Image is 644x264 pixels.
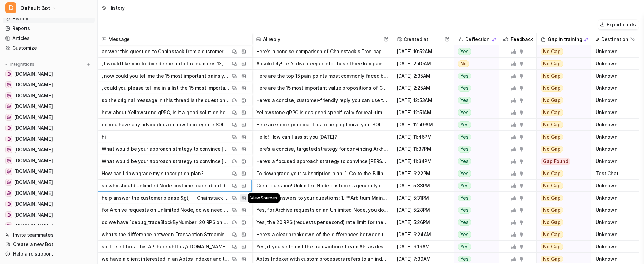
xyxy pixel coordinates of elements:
[3,199,95,209] a: docs.sui.io[DOMAIN_NAME]
[396,155,451,167] span: [DATE] 11:34PM
[7,104,11,108] img: ethereum.org
[396,119,451,131] span: [DATE] 12:49AM
[3,240,95,249] a: Create a new Bot
[541,158,570,165] span: Gap Found
[594,228,636,241] span: Unknown
[7,126,11,130] img: docs.ton.org
[256,228,388,241] button: Here’s a clear breakdown of the differences between the Transaction Streaming Service and the Ind...
[3,69,95,79] a: docs.chainstack.com[DOMAIN_NAME]
[396,192,451,204] span: [DATE] 5:31PM
[100,33,249,45] span: Message
[454,192,496,204] button: Yes
[102,228,230,241] p: what’s the difference between Transaction Streaming Service and Indexer API? <https://[DOMAIN_NAM...
[256,216,388,228] button: Yes, the 20 RPS (requests per second) rate limit for the debug_traceBlockByNumber method on Arbit...
[537,241,587,253] button: No Gap
[537,58,587,70] button: No Gap
[256,45,388,58] button: Here's a concise comparison of Chainstack's Tron capabilities versus TronGrid: **Feature & Method...
[458,170,471,177] span: Yes
[7,169,11,174] img: geth.ethereum.org
[537,155,587,167] button: Gap Found
[3,61,36,68] button: Integrations
[396,167,451,180] span: [DATE] 9:22PM
[537,216,587,228] button: No Gap
[541,170,563,177] span: No Gap
[454,106,496,119] button: Yes
[3,80,95,89] a: chainstack.com[DOMAIN_NAME]
[14,168,53,175] span: [DOMAIN_NAME]
[10,62,34,67] p: Integrations
[458,182,471,189] span: Yes
[541,195,563,201] span: No Gap
[594,94,636,106] span: Unknown
[537,70,587,82] button: No Gap
[541,97,563,104] span: No Gap
[458,195,471,201] span: Yes
[86,62,91,67] img: menu_add.svg
[3,178,95,187] a: docs.polygon.technology[DOMAIN_NAME]
[256,70,388,82] button: Here are the top 15 pain points most commonly faced by data indexers, especially those considerin...
[458,109,471,116] span: Yes
[541,109,563,116] span: No Gap
[256,131,388,143] button: Hello! How can I assist you [DATE]?
[454,45,496,58] button: Yes
[7,202,11,206] img: docs.sui.io
[537,192,587,204] button: No Gap
[454,228,496,241] button: Yes
[3,34,95,43] a: Articles
[3,221,95,230] a: aptos.dev[DOMAIN_NAME]
[396,58,451,70] span: [DATE] 2:40AM
[458,207,471,214] span: Yes
[256,82,388,94] button: Here are the 15 most important value propositions of Chainstack for attracting data indexing pros...
[14,211,53,218] span: [DOMAIN_NAME]
[14,190,53,197] span: [DOMAIN_NAME]
[7,115,11,119] img: hyperliquid.gitbook.io
[458,158,471,165] span: Yes
[108,4,125,12] div: History
[102,216,230,228] p: do we have `debug_traceBlockByNumber` 20 RPS on arbitrum limitation on an unlimited node as well?
[14,136,53,142] span: [DOMAIN_NAME]
[594,180,636,192] span: Unknown
[102,192,230,204] p: help answer the customer please &gt; Hi Chainstack Team, &gt; &gt; I have two questions related y...
[3,188,95,198] a: docs.arbitrum.io[DOMAIN_NAME]
[541,231,563,238] span: No Gap
[3,14,95,23] a: History
[541,243,563,250] span: No Gap
[396,45,451,58] span: [DATE] 10:52AM
[454,119,496,131] button: Yes
[454,131,496,143] button: Yes
[7,72,11,76] img: docs.chainstack.com
[541,207,563,214] span: No Gap
[3,113,95,122] a: hyperliquid.gitbook.io[DOMAIN_NAME]
[594,143,636,155] span: Unknown
[256,167,388,180] button: To downgrade your subscription plan: 1. Go to the Billing section in your account. 2. Next to you...
[396,228,451,241] span: [DATE] 9:24AM
[594,106,636,119] span: Unknown
[396,216,451,228] span: [DATE] 5:26PM
[454,70,496,82] button: Yes
[594,241,636,253] span: Unknown
[14,114,53,121] span: [DOMAIN_NAME]
[594,45,636,58] span: Unknown
[396,241,451,253] span: [DATE] 9:19AM
[594,131,636,143] span: Unknown
[7,94,11,98] img: solana.com
[537,45,587,58] button: No Gap
[256,58,388,70] button: Absolutely! Let’s dive deeper into these three key pain points for data indexers, avoiding the or...
[14,157,53,164] span: [DOMAIN_NAME]
[594,70,636,82] span: Unknown
[7,83,11,87] img: chainstack.com
[256,192,388,204] button: Here are answers to your questions: 1. **Arbitrum Mainnet: `debug_traceBlockByNumber` 20 RPS limi...
[541,73,563,79] span: No Gap
[7,148,11,152] img: reth.rs
[256,241,388,253] button: Yes, if you self-host the transaction stream API as described in the Aptos documentation at [http...
[458,48,471,55] span: Yes
[541,48,563,55] span: No Gap
[396,180,451,192] span: [DATE] 5:33PM
[458,134,471,140] span: Yes
[537,204,587,216] button: No Gap
[14,81,53,88] span: [DOMAIN_NAME]
[537,180,587,192] button: No Gap
[541,256,563,262] span: No Gap
[537,228,587,241] button: No Gap
[541,134,563,140] span: No Gap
